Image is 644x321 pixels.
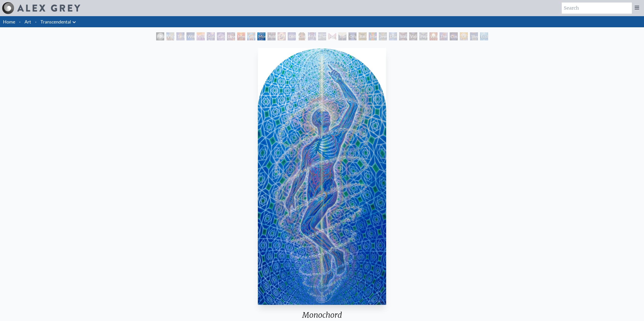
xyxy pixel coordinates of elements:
[440,32,448,40] div: The Great Turn
[409,32,417,40] div: Vajra Being
[429,32,438,40] div: White Light
[247,32,255,40] div: Glimpsing the Empyrean
[17,16,23,27] li: ·
[328,32,336,40] div: Hands that See
[562,3,632,14] input: Search
[460,32,468,40] div: [DEMOGRAPHIC_DATA]
[176,32,184,40] div: Tantra
[348,32,357,40] div: Original Face
[278,32,286,40] div: DMT - The Spirit Molecule
[288,32,296,40] div: Collective Vision
[308,32,316,40] div: Mystic Eye
[197,32,205,40] div: Kiss of the [MEDICAL_DATA]
[318,32,326,40] div: Theologue
[338,32,346,40] div: Transfiguration
[166,32,174,40] div: Visionary Origin of Language
[470,32,478,40] div: Toward the One
[450,32,458,40] div: Cosmic Consciousness
[257,32,265,40] div: Monochord
[359,32,367,40] div: Bardo Being
[156,32,164,40] div: Polar Unity Spiral
[267,32,276,40] div: Ayahuasca Visitation
[379,32,387,40] div: Jewel Being
[207,32,215,40] div: Cosmic Creativity
[25,18,31,25] a: Art
[33,16,38,27] li: ·
[186,32,195,40] div: Wonder
[3,19,15,24] a: Home
[258,48,386,305] img: Monochord-2013-Alex-Grey-watermarked.jpg
[389,32,397,40] div: Diamond Being
[399,32,407,40] div: Song of Vajra Being
[298,32,306,40] div: Cosmic [DEMOGRAPHIC_DATA]
[217,32,225,40] div: Cosmic Artist
[419,32,427,40] div: Peyote Being
[369,32,377,40] div: Interbeing
[480,32,488,40] div: Ecstasy
[40,18,71,25] a: Transcendental
[237,32,245,40] div: Mysteriosa 2
[227,32,235,40] div: Love is a Cosmic Force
